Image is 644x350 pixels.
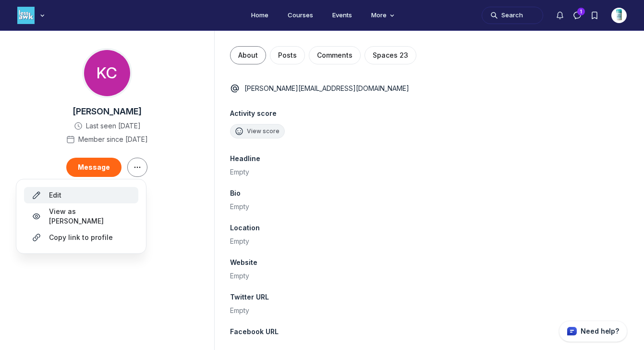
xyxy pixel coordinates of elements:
span: Facebook URL [230,327,279,337]
span: Comments [317,51,352,59]
span: Member since [DATE] [78,135,148,144]
span: Empty [230,306,249,314]
span: Posts [278,51,297,59]
span: Spaces [373,51,408,59]
span: Empty [230,202,249,211]
span: Edit [49,190,61,200]
button: User menu options [611,8,627,23]
button: View score [230,124,285,138]
button: About [230,46,266,64]
button: Spaces23 [365,46,416,64]
a: Events [325,7,360,24]
span: Headline [230,154,260,163]
span: Location [230,223,260,233]
span: About [238,51,258,59]
button: Posts [270,46,305,64]
span: View score [247,127,279,135]
button: Circle support widget [559,321,627,342]
img: Less Awkward Hub logo [17,7,35,24]
a: Courses [280,7,321,24]
span: Copy link to profile [49,233,113,242]
span: [PERSON_NAME] [73,106,142,117]
button: More [364,7,401,24]
button: Message [66,158,122,177]
button: Comments [309,46,361,64]
button: Less Awkward Hub logo [17,6,47,25]
button: Notifications [551,7,569,24]
span: Website [230,258,257,267]
span: Empty [230,237,249,245]
span: More [371,11,397,20]
button: Direct messages [569,7,586,24]
span: 23 [400,51,408,59]
a: Home [243,7,276,24]
div: KC [84,50,130,96]
span: Empty [230,168,249,176]
span: Empty [230,272,249,280]
span: View as [PERSON_NAME] [49,207,131,226]
button: Bookmarks [586,7,603,24]
span: Twitter URL [230,292,269,302]
span: Last seen [DATE] [86,121,141,131]
p: Need help? [581,326,619,336]
span: Activity score [230,109,629,118]
button: Search [482,7,543,24]
p: [PERSON_NAME][EMAIL_ADDRESS][DOMAIN_NAME] [244,84,409,93]
span: Bio [230,188,241,198]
